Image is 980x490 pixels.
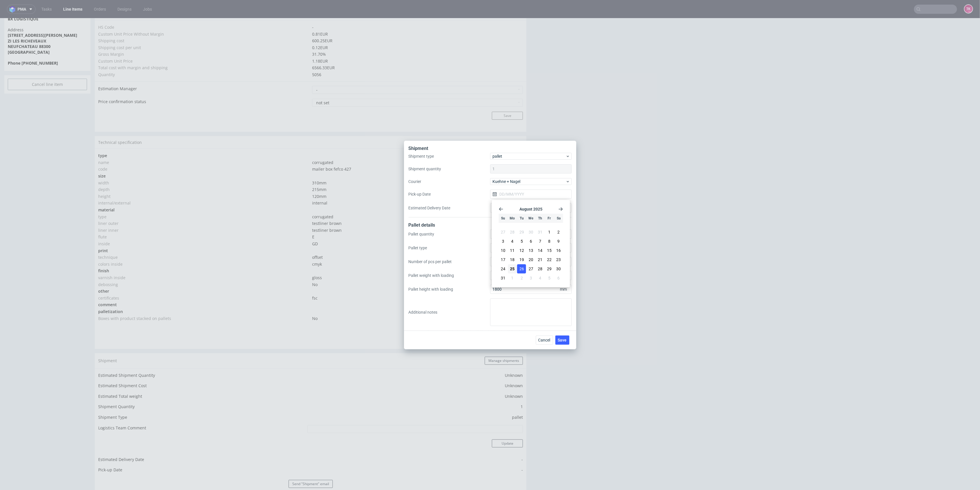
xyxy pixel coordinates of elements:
strong: [STREET_ADDRESS][PERSON_NAME] [8,14,77,20]
span: corrugated [312,141,333,147]
td: HS Code [98,5,311,12]
span: 4 [511,238,514,244]
label: Pallet height with loading [409,286,490,292]
div: Th [536,214,545,223]
strong: NEUFCHATEAU 88300 [8,25,51,31]
td: - [306,438,523,448]
button: Sun Aug 31 2025 [499,273,508,283]
button: Save [492,93,523,101]
td: colors inside [98,242,311,249]
span: Go forward 1 month [558,207,563,211]
span: 215 mm [312,168,326,174]
input: DD/MM/YYYY [490,190,572,199]
button: Update [492,421,523,429]
label: Number of pcs per pallet [409,259,490,265]
button: Thu Jul 31 2025 [536,227,545,237]
button: Tue Jul 29 2025 [517,227,526,237]
td: width [98,161,311,168]
span: 2 [557,229,560,235]
td: type [98,195,311,202]
span: 10 [501,248,505,253]
span: 3 [530,275,532,281]
span: 31 [538,229,542,235]
span: 20 [529,257,533,263]
td: 600.25 EUR [311,19,523,26]
button: Sat Aug 23 2025 [554,255,563,264]
span: E [312,216,314,221]
button: Thu Aug 28 2025 [536,264,545,273]
strong: ZI LES RICHEVEAUX [8,20,46,25]
div: Shipment [409,145,572,153]
button: Sat Aug 02 2025 [554,227,563,237]
span: 6 [530,238,532,244]
button: Mon Aug 04 2025 [508,237,517,246]
label: Pallet weight with loading [409,273,490,278]
td: finish [98,249,311,256]
td: other [98,269,311,276]
td: 1.18 EUR [311,39,523,46]
td: height [98,175,311,182]
td: Logistics Team Comment [98,406,306,419]
span: mm [559,285,571,293]
td: type [98,134,311,141]
label: Estimated Delivery Date [409,205,490,211]
section: August 2025 [499,207,563,211]
span: 29 [519,229,524,235]
span: pallet [493,153,566,159]
span: 28 [510,229,515,235]
button: Tue Aug 19 2025 [517,255,526,264]
button: Thu Sep 04 2025 [536,273,545,283]
td: palletization [98,290,311,297]
td: 6566.33 EUR [311,46,523,53]
label: Additional notes [409,309,490,315]
span: 16 [556,248,561,253]
span: Kuehne + Nagel [493,179,566,184]
span: 23 [556,257,561,263]
span: 3 [502,238,504,244]
button: Send "Shipment" email [289,462,333,470]
td: Custom Unit Price [98,39,311,46]
span: 27 [501,229,505,235]
span: 18 [510,257,515,263]
button: Sun Jul 27 2025 [499,227,508,237]
span: 310 mm [312,162,326,167]
span: 24 [501,266,505,272]
td: Estimated Delivery Date [98,438,306,448]
td: Shipment Type [98,396,306,406]
span: internal [312,182,327,187]
label: Pick-up Date [409,191,490,197]
input: Cancel line item [8,60,87,72]
td: - [306,448,523,459]
button: Fri Sep 05 2025 [545,273,554,283]
td: 5056 [311,53,523,60]
td: inside [98,222,311,229]
button: Wed Aug 27 2025 [526,264,535,273]
span: 21 [538,257,542,263]
span: Cancel [538,338,550,342]
button: Thu Aug 14 2025 [536,246,545,255]
td: code [98,147,311,154]
span: testliner brown [312,202,342,208]
span: 30 [529,229,533,235]
span: gloss [312,256,322,262]
button: Mon Sep 01 2025 [508,273,517,283]
td: - [311,5,523,12]
td: technique [98,236,311,242]
span: fsc [312,277,318,282]
td: material [98,188,311,195]
button: Sun Aug 10 2025 [499,246,508,255]
span: Address [8,9,87,14]
span: 11 [510,248,515,253]
span: 25 [510,266,515,272]
button: Wed Sep 03 2025 [526,273,535,283]
td: name [98,141,311,148]
span: 15 [547,248,552,253]
span: corrugated [312,196,333,201]
span: 5 [521,238,523,244]
button: Fri Aug 01 2025 [545,227,554,237]
button: Sat Sep 06 2025 [554,273,563,283]
span: GD [312,223,318,228]
button: Fri Aug 29 2025 [545,264,554,273]
button: Tue Aug 12 2025 [517,246,526,255]
span: 27 [529,266,533,272]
